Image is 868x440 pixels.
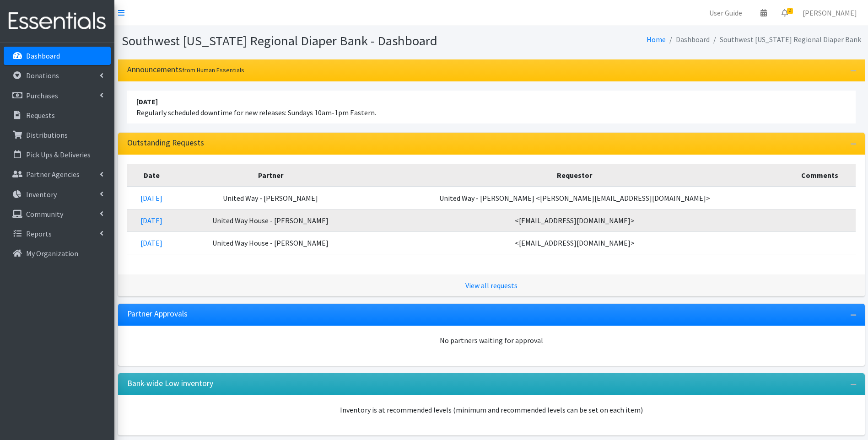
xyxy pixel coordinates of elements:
a: [DATE] [140,193,162,203]
h3: Announcements [127,65,244,75]
td: United Way - [PERSON_NAME] <[PERSON_NAME][EMAIL_ADDRESS][DOMAIN_NAME]> [365,187,784,209]
td: United Way House - [PERSON_NAME] [176,231,365,254]
a: Home [647,35,666,44]
a: [DATE] [140,238,162,247]
th: Requestor [365,164,784,187]
th: Partner [176,164,365,187]
p: Donations [26,71,59,80]
a: Reports [4,225,111,243]
p: Community [26,209,63,219]
a: Community [4,205,111,223]
li: Regularly scheduled downtime for new releases: Sundays 10am-1pm Eastern. [127,91,856,123]
p: My Organization [26,249,78,258]
td: <[EMAIL_ADDRESS][DOMAIN_NAME]> [365,231,784,254]
a: View all requests [465,281,518,290]
p: Reports [26,229,52,238]
a: Requests [4,106,111,124]
td: <[EMAIL_ADDRESS][DOMAIN_NAME]> [365,209,784,231]
span: 2 [787,8,793,14]
a: Inventory [4,185,111,204]
p: Purchases [26,91,58,100]
a: Donations [4,66,111,85]
td: United Way - [PERSON_NAME] [176,187,365,209]
p: Pick Ups & Deliveries [26,150,91,159]
a: My Organization [4,244,111,263]
a: Purchases [4,86,111,105]
li: Southwest [US_STATE] Regional Diaper Bank [710,33,861,46]
a: Dashboard [4,47,111,65]
a: User Guide [702,4,749,22]
a: 2 [774,4,795,22]
p: Distributions [26,130,68,140]
h1: Southwest [US_STATE] Regional Diaper Bank - Dashboard [122,33,488,49]
p: Inventory is at recommended levels (minimum and recommended levels can be set on each item) [127,404,856,415]
h3: Bank-wide Low inventory [127,379,213,388]
td: United Way House - [PERSON_NAME] [176,209,365,231]
p: Requests [26,111,55,120]
div: No partners waiting for approval [127,335,856,346]
h3: Partner Approvals [127,309,188,319]
h3: Outstanding Requests [127,138,204,148]
a: Pick Ups & Deliveries [4,145,111,164]
p: Partner Agencies [26,170,80,179]
li: Dashboard [666,33,710,46]
th: Comments [784,164,855,187]
a: Distributions [4,126,111,144]
a: [DATE] [140,216,162,225]
p: Inventory [26,190,57,199]
img: HumanEssentials [4,6,111,37]
th: Date [127,164,176,187]
a: [PERSON_NAME] [795,4,864,22]
small: from Human Essentials [182,66,244,74]
strong: [DATE] [136,97,158,106]
p: Dashboard [26,51,60,60]
a: Partner Agencies [4,165,111,183]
